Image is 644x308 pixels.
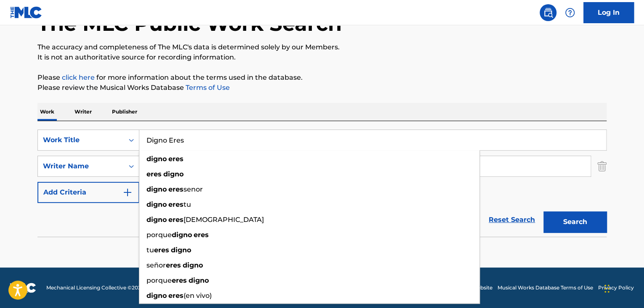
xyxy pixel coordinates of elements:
a: Terms of Use [184,84,230,92]
p: The accuracy and completeness of The MLC's data is determined solely by our Members. [37,42,607,52]
strong: eres [154,246,169,254]
button: Add Criteria [37,182,139,203]
p: Please for more information about the terms used in the database. [37,73,607,83]
a: Log In [583,2,634,23]
strong: digno [146,155,167,163]
strong: digno [172,231,192,239]
iframe: Chat Widget [602,267,644,308]
a: click here [62,73,95,81]
p: Please review the Musical Works Database [37,83,607,93]
div: Writer Name [43,161,119,171]
a: Reset Search [484,211,539,229]
strong: digno [146,292,167,300]
p: Work [37,103,57,121]
strong: digno [171,246,191,254]
strong: digno [189,276,209,284]
button: Search [543,211,607,232]
strong: digno [146,200,167,208]
span: tu [184,200,191,208]
img: 9d2ae6d4665cec9f34b9.svg [122,187,133,197]
img: help [565,8,575,18]
strong: eres [168,200,184,208]
span: tu [146,246,154,254]
a: Public Search [540,4,556,21]
strong: digno [163,170,184,178]
strong: eres [168,216,184,224]
div: Widget de chat [602,267,644,308]
span: señor [146,261,166,269]
span: Mechanical Licensing Collective © 2025 [46,284,144,292]
strong: eres [194,231,209,239]
strong: eres [168,292,184,300]
p: Writer [72,103,94,121]
strong: eres [146,170,162,178]
span: porque [146,276,172,284]
form: Search Form [37,130,607,237]
div: Work Title [43,135,119,145]
strong: digno [146,185,167,193]
strong: eres [166,261,181,269]
strong: digno [146,216,167,224]
div: Help [562,4,578,21]
a: Musical Works Database Terms of Use [498,284,593,292]
strong: eres [168,185,184,193]
span: (en vivo) [184,292,212,300]
a: Privacy Policy [598,284,634,292]
span: porque [146,231,172,239]
img: logo [10,283,36,293]
span: [DEMOGRAPHIC_DATA] [184,216,264,224]
strong: digno [183,261,203,269]
strong: eres [168,155,184,163]
div: Arrastrar [604,276,609,301]
strong: eres [172,276,187,284]
img: MLC Logo [10,6,43,19]
p: It is not an authoritative source for recording information. [37,52,607,62]
img: Delete Criterion [597,156,607,177]
p: Publisher [109,103,140,121]
img: search [543,8,553,18]
span: senor [184,185,203,193]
